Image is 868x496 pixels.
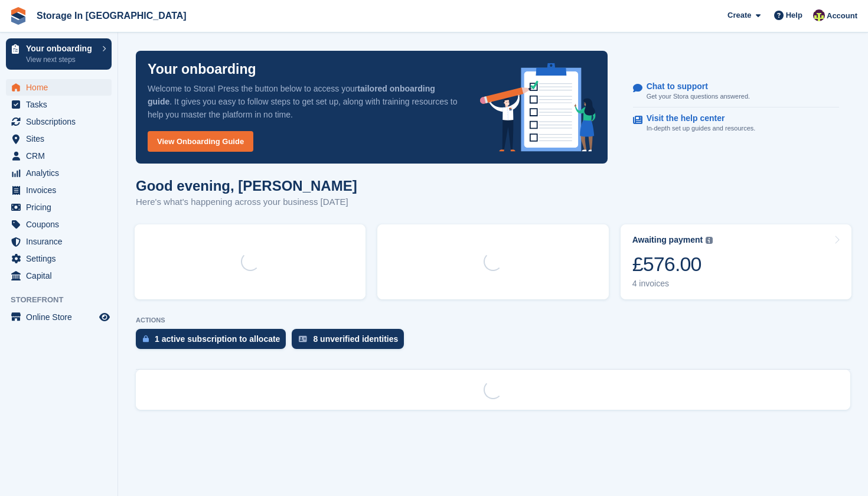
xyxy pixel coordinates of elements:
span: Subscriptions [26,113,97,130]
p: ACTIONS [136,316,850,324]
img: Colin Wood [813,9,825,21]
p: Here's what's happening across your business [DATE] [136,195,357,209]
img: stora-icon-8386f47178a22dfd0bd8f6a31ec36ba5ce8667c1dd55bd0f319d3a0aa187defe.svg [9,7,27,25]
a: menu [6,216,112,233]
a: menu [6,182,112,198]
img: verify_identity-adf6edd0f0f0b5bbfe63781bf79b02c33cf7c696d77639b501bdc392416b5a36.svg [299,335,307,342]
span: Storefront [11,294,118,306]
div: £576.00 [632,252,713,276]
span: Help [786,9,802,21]
img: active_subscription_to_allocate_icon-d502201f5373d7db506a760aba3b589e785aa758c864c3986d89f69b8ff3... [143,335,149,342]
a: menu [6,309,112,325]
span: Create [727,9,751,21]
span: Tasks [26,96,97,113]
a: 8 unverified identities [292,329,410,355]
span: Account [827,10,857,22]
span: Settings [26,250,97,267]
a: Awaiting payment £576.00 4 invoices [621,224,851,299]
a: menu [6,79,112,96]
span: Invoices [26,182,97,198]
a: 1 active subscription to allocate [136,329,292,355]
span: Sites [26,130,97,147]
div: 8 unverified identities [313,334,398,344]
h1: Good evening, [PERSON_NAME] [136,178,357,194]
a: menu [6,130,112,147]
a: menu [6,267,112,284]
a: menu [6,148,112,164]
a: menu [6,96,112,113]
p: View next steps [26,54,96,65]
p: In-depth set up guides and resources. [647,123,756,133]
span: Analytics [26,165,97,181]
div: 1 active subscription to allocate [155,334,280,344]
span: CRM [26,148,97,164]
a: View Onboarding Guide [148,131,253,152]
a: menu [6,113,112,130]
div: Awaiting payment [632,235,703,245]
span: Capital [26,267,97,284]
p: Your onboarding [26,44,96,53]
p: Chat to support [647,81,740,92]
span: Home [26,79,97,96]
p: Get your Stora questions answered. [647,92,750,102]
a: Your onboarding View next steps [6,38,112,70]
span: Coupons [26,216,97,233]
a: menu [6,199,112,216]
p: Welcome to Stora! Press the button below to access your . It gives you easy to follow steps to ge... [148,82,461,121]
img: icon-info-grey-7440780725fd019a000dd9b08b2336e03edf1995a4989e88bcd33f0948082b44.svg [706,237,713,244]
span: Online Store [26,309,97,325]
p: Your onboarding [148,63,256,76]
a: Chat to support Get your Stora questions answered. [633,76,839,108]
img: onboarding-info-6c161a55d2c0e0a8cae90662b2fe09162a5109e8cc188191df67fb4f79e88e88.svg [480,63,596,152]
a: Preview store [97,310,112,324]
div: 4 invoices [632,279,713,289]
a: menu [6,250,112,267]
a: Storage In [GEOGRAPHIC_DATA] [32,6,191,25]
span: Pricing [26,199,97,216]
p: Visit the help center [647,113,746,123]
a: menu [6,165,112,181]
a: Visit the help center In-depth set up guides and resources. [633,107,839,139]
span: Insurance [26,233,97,250]
a: menu [6,233,112,250]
